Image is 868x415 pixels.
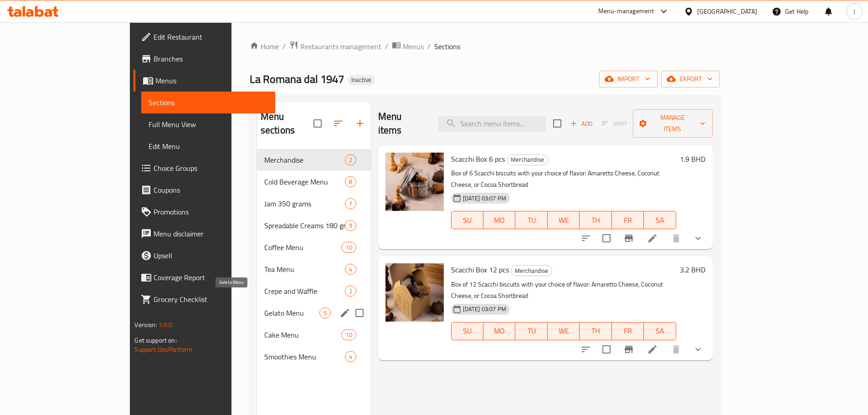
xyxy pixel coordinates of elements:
[282,41,286,52] li: /
[665,338,687,360] button: delete
[134,201,275,223] a: Promotions
[515,211,547,229] button: TU
[264,351,345,362] span: Smoothies Menu
[342,243,355,252] span: 10
[264,286,345,297] span: Crepe and Waffle
[345,198,356,209] div: items
[264,198,345,209] span: Jam 350 grams
[487,324,512,338] span: MO
[519,214,544,227] span: TU
[455,324,480,338] span: SU
[264,307,319,318] span: Gelato Menu
[257,302,371,324] div: Gelato Menu5edit
[455,214,480,227] span: SU
[483,211,515,229] button: MO
[154,250,267,261] span: Upsell
[264,154,345,165] span: Merchandise
[257,171,371,193] div: Cold Beverage Menu8
[693,344,704,355] svg: Show Choices
[154,31,267,42] span: Edit Restaurant
[154,228,267,239] span: Menu disclaimer
[551,324,576,338] span: WE
[583,324,608,338] span: TH
[264,220,345,231] span: Spreadable Creams 180 grams
[451,322,483,340] button: SU
[154,206,267,217] span: Promotions
[257,193,371,215] div: Jam 350 grams7
[308,114,327,133] span: Select all sections
[134,266,275,288] a: Coverage Report
[345,351,356,362] div: items
[680,263,705,276] h6: 3.2 BHD
[459,194,510,203] span: [DATE] 03:07 PM
[451,152,505,166] span: Scacchi Box 6 pcs
[580,322,611,340] button: TH
[487,214,512,227] span: MO
[261,110,313,137] h2: Menu sections
[511,265,552,276] div: Merchandise
[257,346,371,368] div: Smoothies Menu4
[134,245,275,266] a: Upsell
[134,288,275,310] a: Grocery Checklist
[551,214,576,227] span: WE
[606,73,650,85] span: import
[338,306,352,320] button: edit
[345,200,356,208] span: 7
[438,116,546,132] input: search
[141,135,275,157] a: Edit Menu
[257,324,371,346] div: Cake Menu10
[264,264,345,275] span: Tea Menu
[575,227,597,249] button: sort-choices
[687,227,709,249] button: show more
[257,236,371,258] div: Coffee Menu10
[345,264,356,275] div: items
[264,176,345,187] span: Cold Beverage Menu
[687,338,709,360] button: show more
[289,41,381,52] a: Restaurants management
[257,280,371,302] div: Crepe and Waffle2
[154,184,267,195] span: Coupons
[575,338,597,360] button: sort-choices
[567,117,596,131] span: Add item
[640,112,705,135] span: Manage items
[264,242,342,253] span: Coffee Menu
[612,211,644,229] button: FR
[149,97,267,108] span: Sections
[661,71,720,87] button: export
[647,344,658,355] a: Edit menu item
[250,69,344,89] span: La Romana dal 1947
[665,227,687,249] button: delete
[616,214,640,227] span: FR
[647,324,672,338] span: SA
[141,92,275,113] a: Sections
[345,286,356,297] div: items
[451,263,509,277] span: Scacchi Box 12 pcs
[612,322,644,340] button: FR
[583,214,608,227] span: TH
[345,156,356,164] span: 2
[569,118,594,129] span: Add
[596,117,633,131] span: Select section first
[519,324,544,338] span: TU
[155,75,267,86] span: Menus
[548,322,580,340] button: WE
[345,154,356,165] div: items
[385,41,388,52] li: /
[134,179,275,201] a: Coupons
[141,113,275,135] a: Full Menu View
[507,154,548,165] span: Merchandise
[134,157,275,179] a: Choice Groups
[644,322,676,340] button: SA
[264,329,342,340] span: Cake Menu
[327,113,349,134] span: Sort sections
[580,211,611,229] button: TH
[134,48,275,70] a: Branches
